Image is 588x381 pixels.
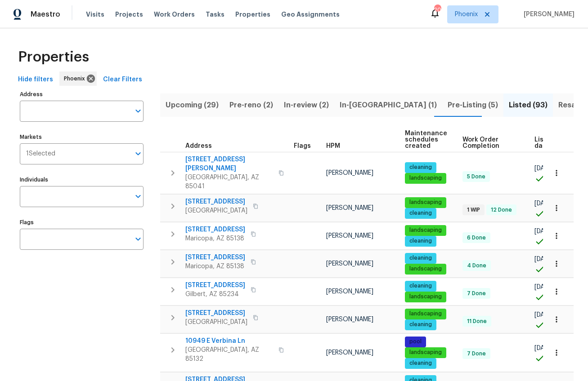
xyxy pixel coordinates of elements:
[406,226,445,234] span: landscaping
[185,281,245,290] span: [STREET_ADDRESS]
[229,99,273,111] span: Pre-reno (2)
[59,71,97,86] div: Phoenix
[14,71,57,88] button: Hide filters
[26,150,55,158] span: 1 Selected
[326,205,373,211] span: [PERSON_NAME]
[463,350,489,358] span: 7 Done
[406,349,445,356] span: landscaping
[455,10,478,19] span: Phoenix
[406,282,435,290] span: cleaning
[185,309,247,318] span: [STREET_ADDRESS]
[520,10,575,19] span: [PERSON_NAME]
[185,337,273,346] span: 10949 E Verbina Ln
[406,209,435,217] span: cleaning
[284,99,329,111] span: In-review (2)
[340,99,437,111] span: In-[GEOGRAPHIC_DATA] (1)
[405,130,447,149] span: Maintenance schedules created
[509,99,548,111] span: Listed (93)
[185,143,212,149] span: Address
[534,345,553,351] span: [DATE]
[534,165,553,172] span: [DATE]
[463,234,489,242] span: 6 Done
[406,359,435,367] span: cleaning
[326,350,373,356] span: [PERSON_NAME]
[406,293,445,301] span: landscaping
[534,200,553,207] span: [DATE]
[406,310,445,318] span: landscaping
[406,174,445,182] span: landscaping
[132,190,144,203] button: Open
[185,197,247,206] span: [STREET_ADDRESS]
[406,338,425,346] span: pool
[185,234,245,243] span: Maricopa, AZ 85138
[185,318,247,327] span: [GEOGRAPHIC_DATA]
[185,346,273,363] span: [GEOGRAPHIC_DATA], AZ 85132
[185,253,245,262] span: [STREET_ADDRESS]
[534,312,553,318] span: [DATE]
[64,74,89,83] span: Phoenix
[326,143,340,149] span: HPM
[534,284,553,290] span: [DATE]
[406,199,445,206] span: landscaping
[463,262,490,270] span: 4 Done
[406,237,435,245] span: cleaning
[406,321,435,328] span: cleaning
[20,134,144,140] label: Markets
[448,99,498,111] span: Pre-Listing (5)
[185,206,247,215] span: [GEOGRAPHIC_DATA]
[281,10,340,19] span: Geo Assignments
[18,53,89,62] span: Properties
[185,173,273,191] span: [GEOGRAPHIC_DATA], AZ 85041
[132,105,144,117] button: Open
[132,233,144,245] button: Open
[534,137,549,149] span: List date
[185,290,245,299] span: Gilbert, AZ 85234
[185,155,273,173] span: [STREET_ADDRESS][PERSON_NAME]
[115,10,143,19] span: Projects
[235,10,270,19] span: Properties
[406,265,445,273] span: landscaping
[463,206,484,214] span: 1 WIP
[326,261,373,267] span: [PERSON_NAME]
[20,177,144,182] label: Individuals
[206,11,224,18] span: Tasks
[326,288,373,295] span: [PERSON_NAME]
[463,290,489,297] span: 7 Done
[487,206,516,214] span: 12 Done
[185,225,245,234] span: [STREET_ADDRESS]
[406,164,435,171] span: cleaning
[154,10,195,19] span: Work Orders
[326,316,373,323] span: [PERSON_NAME]
[534,228,553,235] span: [DATE]
[462,137,519,149] span: Work Order Completion
[31,10,60,19] span: Maestro
[20,92,144,97] label: Address
[406,254,435,262] span: cleaning
[132,147,144,160] button: Open
[534,256,553,262] span: [DATE]
[463,318,490,325] span: 11 Done
[434,5,440,14] div: 20
[166,99,219,111] span: Upcoming (29)
[185,262,245,271] span: Maricopa, AZ 85138
[103,74,142,85] span: Clear Filters
[326,233,373,239] span: [PERSON_NAME]
[294,143,311,149] span: Flags
[99,71,146,88] button: Clear Filters
[18,74,53,85] span: Hide filters
[463,173,489,181] span: 5 Done
[20,220,144,225] label: Flags
[86,10,104,19] span: Visits
[326,170,373,176] span: [PERSON_NAME]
